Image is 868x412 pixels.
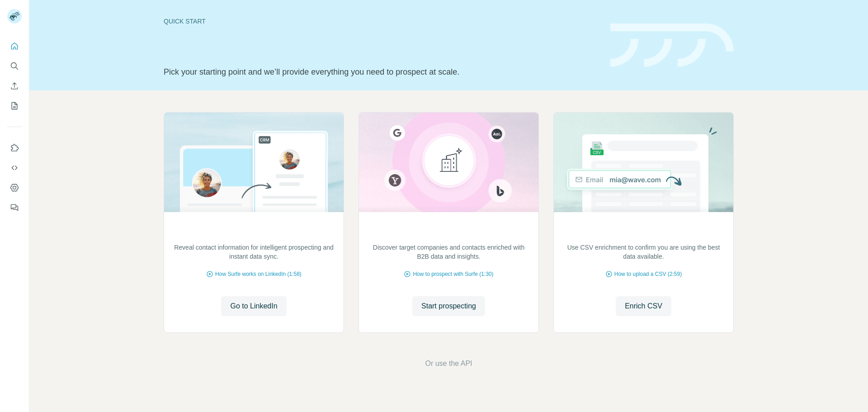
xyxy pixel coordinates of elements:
[7,199,22,216] button: Feedback
[368,243,529,261] p: Discover target companies and contacts enriched with B2B data and insights.
[221,296,286,316] button: Go to LinkedIn
[7,58,22,74] button: Search
[614,270,682,278] span: How to upload a CSV (2:59)
[591,225,696,237] h2: Enrich your contact lists
[7,180,22,196] button: Dashboard
[164,17,599,26] div: Quick start
[412,296,485,316] button: Start prospecting
[164,113,344,212] img: Prospect on LinkedIn
[563,243,724,261] p: Use CSV enrichment to confirm you are using the best data available.
[7,140,22,156] button: Use Surfe on LinkedIn
[7,78,22,94] button: Enrich CSV
[208,225,300,237] h2: Prospect on LinkedIn
[359,113,539,212] img: Identify target accounts
[425,358,472,369] button: Or use the API
[173,243,335,261] p: Reveal contact information for intelligent prospecting and instant data sync.
[7,160,22,176] button: Use Surfe API
[7,98,22,114] button: My lists
[398,225,500,237] h2: Identify target accounts
[625,301,662,312] span: Enrich CSV
[616,296,671,316] button: Enrich CSV
[215,270,302,278] span: How Surfe works on LinkedIn (1:58)
[230,301,277,312] span: Go to LinkedIn
[164,66,599,78] p: Pick your starting point and we’ll provide everything you need to prospect at scale.
[610,24,734,67] img: banner
[553,113,734,212] img: Enrich your contact lists
[421,301,476,312] span: Start prospecting
[164,42,599,60] h1: Let’s prospect together
[7,38,22,54] button: Quick start
[413,270,493,278] span: How to prospect with Surfe (1:30)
